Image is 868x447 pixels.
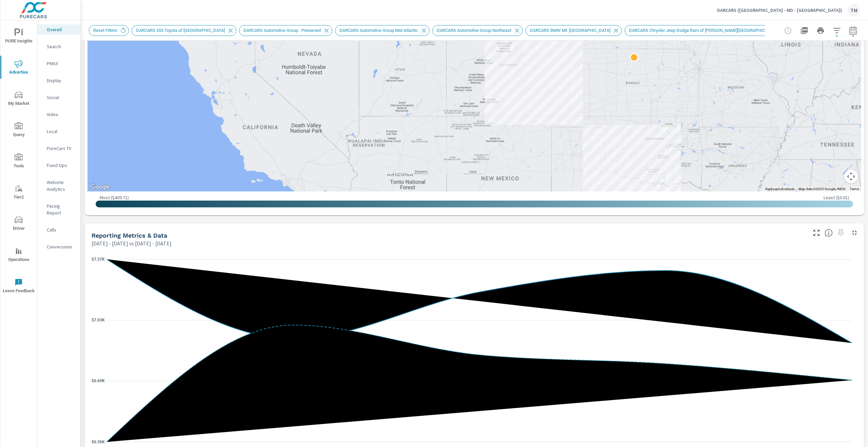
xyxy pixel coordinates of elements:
[37,242,80,252] div: Conversions
[89,25,129,36] div: Reset Filters
[797,24,811,37] button: "Export Report to PDF"
[47,128,75,135] p: Local
[47,94,75,101] p: Social
[92,378,105,383] text: $6.69K
[47,162,75,169] p: Fixed Ops
[37,160,80,170] div: Fixed Ops
[2,153,35,170] span: Tools
[433,28,515,33] span: DARCARS Automotive Group Northeast
[625,25,790,36] div: DARCARS Chrysler Jeep Dodge Ram of [PERSON_NAME][GEOGRAPHIC_DATA]
[844,170,858,183] button: Map camera controls
[37,58,80,69] div: PMAX
[89,183,112,191] a: Open this area in Google Maps (opens a new window)
[47,226,75,233] p: Calls
[47,203,75,216] p: Pacing Report
[37,177,80,194] div: Website Analytics
[89,28,121,33] span: Reset Filters
[717,7,842,13] p: DARCARS ([GEOGRAPHIC_DATA] - MD - [GEOGRAPHIC_DATA])
[92,232,167,239] h5: Reporting Metrics & Data
[37,126,80,136] div: Local
[526,25,622,36] div: DARCARS BMW Mt. [GEOGRAPHIC_DATA]
[92,257,105,262] text: $7.37K
[848,4,860,16] div: TM
[239,25,332,36] div: DARCARS Automotive Group - Preowned
[37,143,80,153] div: PureCars TV
[47,77,75,84] p: Display
[811,227,822,238] button: Make Fullscreen
[239,28,325,33] span: DARCARS Automotive Group - Preowned
[47,111,75,118] p: Video
[2,91,35,108] span: My Market
[92,239,172,247] p: [DATE] - [DATE] vs [DATE] - [DATE]
[47,243,75,250] p: Conversions
[47,43,75,50] p: Search
[100,194,129,201] p: Most ( $409.71 )
[37,41,80,52] div: Search
[92,318,105,322] text: $7.03K
[2,216,35,232] span: Driver
[625,28,783,33] span: DARCARS Chrysler Jeep Dodge Ram of [PERSON_NAME][GEOGRAPHIC_DATA]
[47,60,75,67] p: PMAX
[37,92,80,103] div: Social
[2,29,35,45] span: PURE Insights
[37,24,80,35] div: Overall
[2,122,35,139] span: Query
[432,25,523,36] div: DARCARS Automotive Group Northeast
[2,60,35,76] span: Advertise
[335,25,430,36] div: DARCARS Automotive Group Mid-Atlantic
[89,183,112,191] img: Google
[335,28,422,33] span: DARCARS Automotive Group Mid-Atlantic
[2,247,35,264] span: Operations
[47,26,75,33] p: Overall
[2,185,35,201] span: Tier2
[37,225,80,235] div: Calls
[0,20,37,301] div: nav menu
[47,179,75,192] p: Website Analytics
[526,28,614,33] span: DARCARS BMW Mt. [GEOGRAPHIC_DATA]
[37,201,80,218] div: Pacing Report
[824,194,849,201] p: Least ( $0.01 )
[798,187,846,191] span: Map data ©2025 Google, INEGI
[47,145,75,152] p: PureCars TV
[835,227,846,238] span: Select a preset date range to save this widget
[850,187,859,191] a: Terms
[846,24,860,37] button: Select Date Range
[2,278,35,295] span: Leave Feedback
[92,440,105,444] text: $6.36K
[132,25,236,36] div: DARCARS 355 Toyota of [GEOGRAPHIC_DATA]
[825,229,833,237] span: Understand performance data overtime and see how metrics compare to each other.
[37,75,80,86] div: Display
[37,109,80,119] div: Video
[132,28,229,33] span: DARCARS 355 Toyota of [GEOGRAPHIC_DATA]
[765,187,794,191] button: Keyboard shortcuts
[814,24,827,37] button: Print Report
